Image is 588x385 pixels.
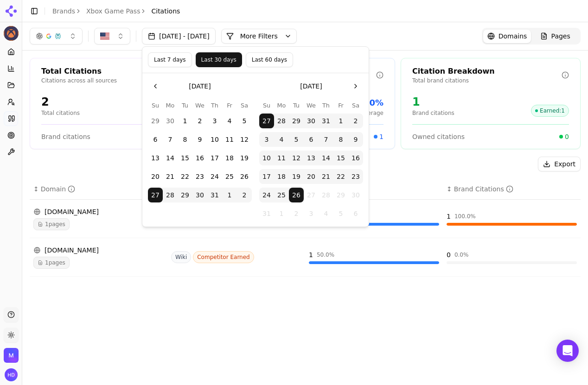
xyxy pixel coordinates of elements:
[289,188,304,202] button: Today, Tuesday, August 26th, 2025, selected
[207,132,222,147] button: Thursday, July 10th, 2025
[348,169,363,184] button: Saturday, August 23rd, 2025, selected
[274,114,289,128] button: Monday, July 28th, 2025, selected
[454,213,476,220] div: 100.0 %
[237,101,252,110] th: Saturday
[319,151,333,165] button: Thursday, August 14th, 2025, selected
[412,95,454,109] div: 1
[148,169,163,184] button: Sunday, July 20th, 2025
[333,114,348,128] button: Friday, August 1st, 2025, selected
[222,188,237,202] button: Friday, August 1st, 2025, selected
[304,101,319,110] th: Wednesday
[178,151,192,165] button: Tuesday, July 15th, 2025
[178,132,192,147] button: Tuesday, July 8th, 2025
[52,7,75,15] a: Brands
[259,132,274,147] button: Sunday, August 3rd, 2025, selected
[207,188,222,202] button: Thursday, July 31st, 2025, selected
[289,151,304,165] button: Tuesday, August 12th, 2025, selected
[163,101,178,110] th: Monday
[207,169,222,184] button: Thursday, July 24th, 2025
[333,169,348,184] button: Friday, August 22nd, 2025, selected
[237,114,252,128] button: Saturday, July 5th, 2025
[454,184,513,194] div: Brand Citations
[379,132,383,141] span: 1
[192,151,207,165] button: Wednesday, July 16th, 2025
[412,132,465,141] span: Owned citations
[41,184,75,194] div: Domain
[222,132,237,147] button: Friday, July 11th, 2025
[41,109,80,117] p: Total citations
[454,251,469,259] div: 0.0 %
[333,151,348,165] button: Friday, August 15th, 2025, selected
[538,157,581,171] button: Export
[237,151,252,165] button: Saturday, July 19th, 2025
[348,151,363,165] button: Saturday, August 16th, 2025, selected
[4,26,19,41] img: Xbox Game Pass
[551,32,570,41] span: Pages
[163,169,178,184] button: Monday, July 21st, 2025
[237,169,252,184] button: Saturday, July 26th, 2025
[412,66,562,77] div: Citation Breakdown
[319,169,333,184] button: Thursday, August 21st, 2025, selected
[412,109,454,117] p: Brand citations
[41,77,191,84] p: Citations across all sources
[319,132,333,147] button: Thursday, August 7th, 2025, selected
[348,114,363,128] button: Saturday, August 2nd, 2025, selected
[274,169,289,184] button: Monday, August 18th, 2025, selected
[163,132,178,147] button: Monday, July 7th, 2025
[163,188,178,202] button: Monday, July 28th, 2025, selected
[305,179,443,200] th: totalCitationCount
[309,184,439,194] div: ↕Citations
[289,169,304,184] button: Tuesday, August 19th, 2025, selected
[304,132,319,147] button: Wednesday, August 6th, 2025, selected
[274,132,289,147] button: Monday, August 4th, 2025, selected
[4,348,19,363] button: Open organization switcher
[348,79,363,94] button: Go to the Next Month
[148,52,192,67] button: Last 7 days
[237,132,252,147] button: Saturday, July 12th, 2025
[447,250,451,259] div: 0
[412,77,562,84] p: Total brand citations
[259,101,363,221] table: August 2025
[192,114,207,128] button: Wednesday, July 2nd, 2025
[178,101,192,110] th: Tuesday
[259,151,274,165] button: Sunday, August 10th, 2025, selected
[333,101,348,110] th: Friday
[4,26,19,41] button: Current brand: Xbox Game Pass
[499,32,527,41] span: Domains
[178,169,192,184] button: Tuesday, July 22nd, 2025
[259,169,274,184] button: Sunday, August 17th, 2025, selected
[192,169,207,184] button: Wednesday, July 23rd, 2025
[5,368,18,381] img: Hakan Degirmenci
[259,188,274,202] button: Sunday, August 24th, 2025, selected
[207,114,222,128] button: Thursday, July 3rd, 2025
[142,28,216,44] button: [DATE] - [DATE]
[556,340,579,362] div: Open Intercom Messenger
[348,132,363,147] button: Saturday, August 9th, 2025, selected
[447,212,451,221] div: 1
[193,251,254,263] span: Competitor Earned
[531,105,569,117] span: Earned : 1
[178,114,192,128] button: Tuesday, July 1st, 2025
[33,257,70,269] span: 1 pages
[565,132,569,141] span: 0
[274,101,289,110] th: Monday
[207,151,222,165] button: Thursday, July 17th, 2025
[148,101,163,110] th: Sunday
[348,101,363,110] th: Saturday
[304,151,319,165] button: Wednesday, August 13th, 2025, selected
[192,188,207,202] button: Wednesday, July 30th, 2025, selected
[41,132,90,141] span: Brand citations
[274,151,289,165] button: Monday, August 11th, 2025, selected
[148,132,163,147] button: Sunday, July 6th, 2025
[259,114,274,128] button: Sunday, July 27th, 2025, selected
[319,114,333,128] button: Thursday, July 31st, 2025, selected
[100,32,109,41] img: US
[148,114,163,128] button: Sunday, June 29th, 2025
[33,218,70,230] span: 1 pages
[207,101,222,110] th: Thursday
[33,207,164,216] div: [DOMAIN_NAME]
[222,101,237,110] th: Friday
[289,114,304,128] button: Tuesday, July 29th, 2025, selected
[192,101,207,110] th: Wednesday
[148,188,163,202] button: Sunday, July 27th, 2025, selected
